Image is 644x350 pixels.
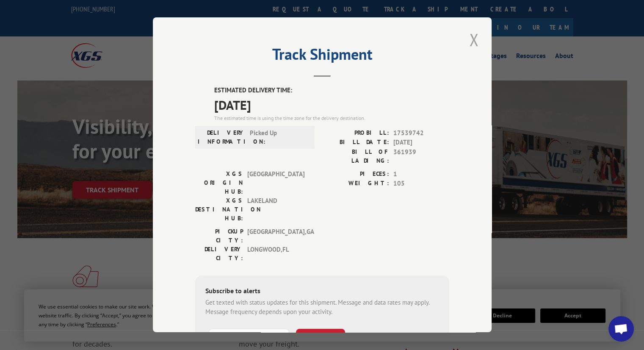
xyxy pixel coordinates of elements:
[195,169,243,196] label: XGS ORIGIN HUB:
[205,286,439,298] div: Subscribe to alerts
[322,169,389,179] label: PIECES:
[393,147,449,165] span: 361939
[608,316,634,342] a: Open chat
[322,128,389,138] label: PROBILL:
[209,329,289,347] input: Phone Number
[247,245,304,263] span: LONGWOOD , FL
[195,196,243,223] label: XGS DESTINATION HUB:
[214,86,449,95] label: ESTIMATED DELIVERY TIME:
[322,179,389,189] label: WEIGHT:
[322,147,389,165] label: BILL OF LADING:
[247,227,304,245] span: [GEOGRAPHIC_DATA] , GA
[250,128,307,146] span: Picked Up
[467,28,481,51] button: Close modal
[214,114,449,122] div: The estimated time is using the time zone for the delivery destination.
[393,128,449,138] span: 17539742
[195,245,243,263] label: DELIVERY CITY:
[205,298,439,317] div: Get texted with status updates for this shipment. Message and data rates may apply. Message frequ...
[247,196,304,223] span: LAKELAND
[214,95,449,114] span: [DATE]
[296,329,345,347] button: SUBSCRIBE
[195,48,449,64] h2: Track Shipment
[195,227,243,245] label: PICKUP CITY:
[247,169,304,196] span: [GEOGRAPHIC_DATA]
[393,169,449,179] span: 1
[393,138,449,147] span: [DATE]
[198,128,246,146] label: DELIVERY INFORMATION:
[393,179,449,189] span: 105
[322,138,389,147] label: BILL DATE:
